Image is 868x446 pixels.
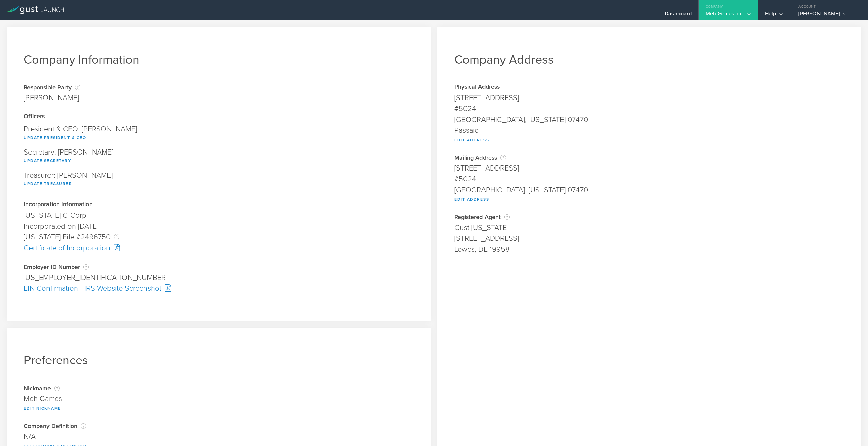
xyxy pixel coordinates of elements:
div: Incorporation Information [24,201,414,208]
div: President & CEO: [PERSON_NAME] [24,122,414,145]
button: Edit Nickname [24,404,61,412]
div: Gust [US_STATE] [454,222,844,233]
button: Update President & CEO [24,133,86,142]
div: Incorporated on [DATE] [24,221,414,232]
div: Secretary: [PERSON_NAME] [24,145,414,168]
div: Responsible Party [24,84,80,91]
div: #5024 [454,174,844,184]
button: Edit Address [454,195,489,203]
div: [US_STATE] File #2496750 [24,232,414,243]
div: [STREET_ADDRESS] [454,92,844,103]
button: Update Secretary [24,157,71,165]
div: Meh Games [24,393,414,404]
div: Treasurer: [PERSON_NAME] [24,168,414,191]
div: [PERSON_NAME] [798,10,856,20]
h1: Company Address [454,52,844,67]
div: [GEOGRAPHIC_DATA], [US_STATE] 07470 [454,184,844,195]
div: [US_STATE] C-Corp [24,210,414,221]
div: EIN Confirmation - IRS Website Screenshot [24,283,414,294]
div: [GEOGRAPHIC_DATA], [US_STATE] 07470 [454,114,844,125]
div: [PERSON_NAME] [24,92,80,103]
iframe: Chat Widget [834,413,868,446]
div: Lewes, DE 19958 [454,244,844,255]
div: Physical Address [454,84,844,91]
div: Certificate of Incorporation [24,243,414,253]
div: Dashboard [665,10,692,20]
div: N/A [24,431,414,442]
div: Mailing Address [454,154,844,161]
h1: Preferences [24,353,414,368]
button: Edit Address [454,136,489,144]
div: Officers [24,113,414,120]
div: [US_EMPLOYER_IDENTIFICATION_NUMBER] [24,272,414,283]
div: Help [765,10,783,20]
div: Passaic [454,125,844,136]
div: Meh Games Inc. [706,10,751,20]
div: Nickname [24,385,414,392]
div: #5024 [454,103,844,114]
button: Update Treasurer [24,180,72,188]
h1: Company Information [24,52,414,67]
div: Company Definition [24,423,414,429]
div: [STREET_ADDRESS] [454,163,844,174]
div: [STREET_ADDRESS] [454,233,844,244]
div: Registered Agent [454,214,844,220]
div: Employer ID Number [24,264,414,270]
